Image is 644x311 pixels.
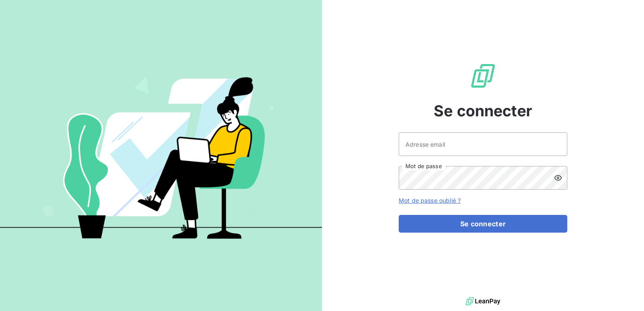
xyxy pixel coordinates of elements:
[466,295,500,308] img: logo
[470,62,496,89] img: Logo LeanPay
[434,99,532,122] span: Se connecter
[399,215,567,233] button: Se connecter
[399,197,461,204] a: Mot de passe oublié ?
[399,132,567,156] input: placeholder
